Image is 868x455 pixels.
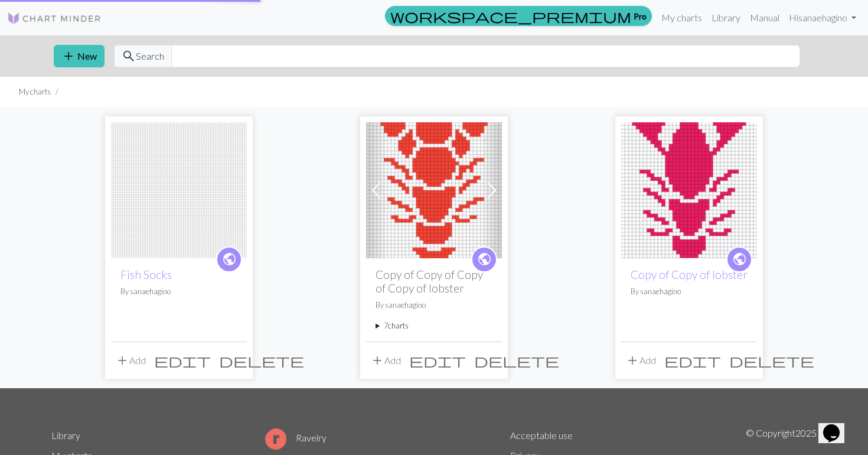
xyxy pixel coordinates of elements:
[376,300,492,311] p: By sanaehagino
[729,352,814,369] span: delete
[154,352,211,369] span: edit
[664,352,721,369] span: edit
[405,349,470,372] button: Edit
[477,248,492,271] i: public
[660,349,725,372] button: Edit
[784,6,861,30] a: Hisanaehagino
[474,352,559,369] span: delete
[216,246,242,272] a: public
[7,11,102,25] img: Logo
[120,268,172,281] a: Fish Socks
[222,248,237,271] i: public
[471,246,497,272] a: public
[366,349,405,372] button: Add
[265,432,327,443] a: Ravelry
[61,48,76,64] span: add
[376,268,492,295] h2: Copy of Copy of Copy of Copy of lobster
[376,320,492,331] summary: 7charts
[631,286,748,297] p: By sanaehagino
[664,353,721,368] i: Edit
[219,352,304,369] span: delete
[621,349,660,372] button: Add
[510,430,573,441] a: Acceptable use
[122,48,136,64] span: search
[732,250,747,268] span: public
[136,49,164,63] span: Search
[707,6,745,30] a: Library
[732,248,747,271] i: public
[115,352,129,369] span: add
[222,250,237,268] span: public
[385,6,652,26] a: Pro
[215,349,308,372] button: Delete
[150,349,215,372] button: Edit
[111,122,247,258] img: Fish Socks
[390,8,631,24] span: workspace_premium
[818,408,856,443] iframe: chat widget
[366,122,502,258] img: lobster
[111,183,247,194] a: Fish Socks
[409,353,466,368] i: Edit
[120,286,237,297] p: By sanaehagino
[470,349,563,372] button: Delete
[621,183,757,194] a: lobster
[54,45,105,67] button: New
[725,349,818,372] button: Delete
[51,430,80,441] a: Library
[745,6,784,30] a: Manual
[477,250,492,268] span: public
[370,352,384,369] span: add
[621,122,757,258] img: lobster
[19,86,51,97] li: My charts
[726,246,752,272] a: public
[657,6,707,30] a: My charts
[366,183,502,194] a: lobster
[631,268,748,281] a: Copy of Copy of lobster
[409,352,466,369] span: edit
[154,353,211,368] i: Edit
[265,428,286,450] img: Ravelry logo
[111,349,150,372] button: Add
[625,352,639,369] span: add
